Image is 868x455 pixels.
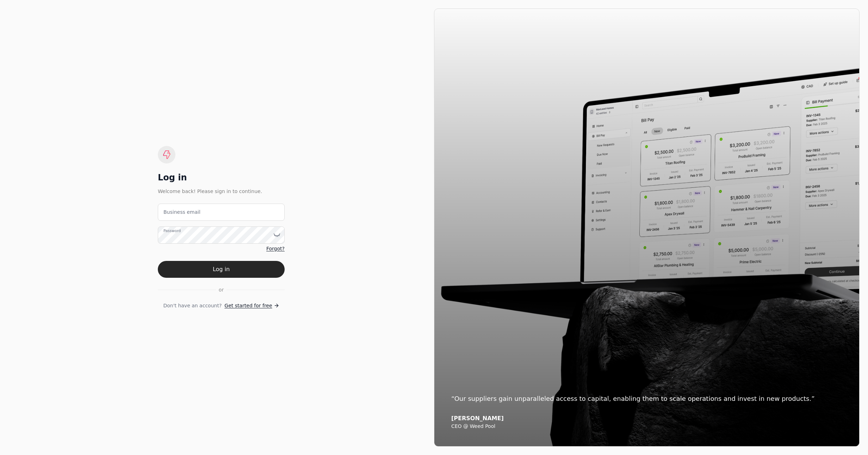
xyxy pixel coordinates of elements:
[219,286,224,294] span: or
[163,228,181,233] label: Password
[451,394,842,404] div: “Our suppliers gain unparalleled access to capital, enabling them to scale operations and invest ...
[158,261,285,278] button: Log in
[224,302,272,309] span: Get started for free
[163,302,222,309] span: Don't have an account?
[158,187,285,195] div: Welcome back! Please sign in to continue.
[266,245,285,252] a: Forgot?
[158,172,285,183] div: Log in
[451,415,842,422] div: [PERSON_NAME]
[224,302,279,309] a: Get started for free
[451,423,842,430] div: CEO @ Weed Pool
[163,209,200,216] label: Business email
